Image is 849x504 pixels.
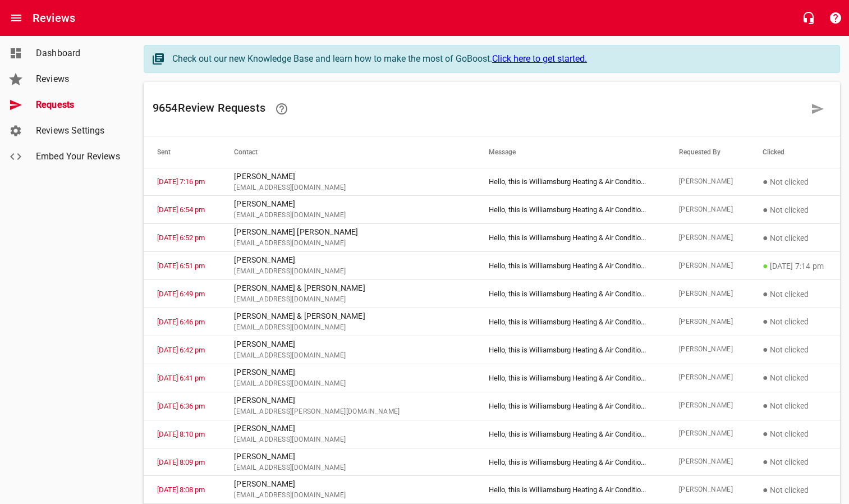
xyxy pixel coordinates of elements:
[234,378,462,390] span: [EMAIL_ADDRESS][DOMAIN_NAME]
[475,196,666,224] td: Hello, this is Williamsburg Heating & Air Conditio ...
[763,372,768,383] span: ●
[234,451,462,462] p: [PERSON_NAME]
[234,478,462,490] p: [PERSON_NAME]
[234,226,462,238] p: [PERSON_NAME] [PERSON_NAME]
[475,364,666,392] td: Hello, this is Williamsburg Heating & Air Conditio ...
[679,317,736,328] span: [PERSON_NAME]
[36,47,121,60] span: Dashboard
[763,483,827,497] p: Not clicked
[234,462,462,474] span: [EMAIL_ADDRESS][DOMAIN_NAME]
[234,406,462,418] span: [EMAIL_ADDRESS][PERSON_NAME][DOMAIN_NAME]
[234,322,462,333] span: [EMAIL_ADDRESS][DOMAIN_NAME]
[763,427,827,441] p: Not clicked
[144,136,221,168] th: Sent
[475,280,666,308] td: Hello, this is Williamsburg Heating & Air Conditio ...
[475,476,666,504] td: Hello, this is Williamsburg Heating & Air Conditio ...
[679,484,736,496] span: [PERSON_NAME]
[679,372,736,383] span: [PERSON_NAME]
[234,294,462,305] span: [EMAIL_ADDRESS][DOMAIN_NAME]
[763,203,827,217] p: Not clicked
[157,290,205,298] a: [DATE] 6:49 pm
[763,344,768,355] span: ●
[234,338,462,350] p: [PERSON_NAME]
[763,399,827,413] p: Not clicked
[679,428,736,439] span: [PERSON_NAME]
[234,310,462,322] p: [PERSON_NAME] & [PERSON_NAME]
[763,259,827,273] p: [DATE] 7:14 pm
[157,346,205,354] a: [DATE] 6:42 pm
[234,490,462,501] span: [EMAIL_ADDRESS][DOMAIN_NAME]
[749,136,840,168] th: Clicked
[157,233,205,242] a: [DATE] 6:52 pm
[157,374,205,382] a: [DATE] 6:41 pm
[234,210,462,221] span: [EMAIL_ADDRESS][DOMAIN_NAME]
[804,95,831,122] a: Request a review
[679,260,736,272] span: [PERSON_NAME]
[763,231,827,245] p: Not clicked
[763,371,827,384] p: Not clicked
[172,52,828,66] div: Check out our new Knowledge Base and learn how to make the most of GoBoost.
[795,4,822,31] button: Live Chat
[234,182,462,194] span: [EMAIL_ADDRESS][DOMAIN_NAME]
[679,344,736,355] span: [PERSON_NAME]
[475,420,666,448] td: Hello, this is Williamsburg Heating & Air Conditio ...
[234,395,462,406] p: [PERSON_NAME]
[268,95,295,122] a: Learn how requesting reviews can improve your online presence
[475,392,666,420] td: Hello, this is Williamsburg Heating & Air Conditio ...
[36,124,121,138] span: Reviews Settings
[475,168,666,196] td: Hello, this is Williamsburg Heating & Air Conditio ...
[475,224,666,252] td: Hello, this is Williamsburg Heating & Air Conditio ...
[763,288,768,299] span: ●
[234,198,462,210] p: [PERSON_NAME]
[763,204,768,215] span: ●
[234,366,462,378] p: [PERSON_NAME]
[475,336,666,364] td: Hello, this is Williamsburg Heating & Air Conditio ...
[475,136,666,168] th: Message
[763,400,768,411] span: ●
[763,287,827,301] p: Not clicked
[763,175,827,189] p: Not clicked
[234,238,462,249] span: [EMAIL_ADDRESS][DOMAIN_NAME]
[157,402,205,410] a: [DATE] 6:36 pm
[679,400,736,411] span: [PERSON_NAME]
[153,95,804,122] h6: 9654 Review Request s
[234,434,462,446] span: [EMAIL_ADDRESS][DOMAIN_NAME]
[234,282,462,294] p: [PERSON_NAME] & [PERSON_NAME]
[679,288,736,300] span: [PERSON_NAME]
[666,136,749,168] th: Requested By
[475,252,666,280] td: Hello, this is Williamsburg Heating & Air Conditio ...
[679,232,736,244] span: [PERSON_NAME]
[679,176,736,187] span: [PERSON_NAME]
[157,458,205,466] a: [DATE] 8:09 pm
[763,484,768,495] span: ●
[763,456,768,467] span: ●
[492,53,587,64] a: Click here to get started.
[679,456,736,468] span: [PERSON_NAME]
[679,204,736,216] span: [PERSON_NAME]
[234,423,462,434] p: [PERSON_NAME]
[157,485,205,494] a: [DATE] 8:08 pm
[763,232,768,243] span: ●
[157,205,205,214] a: [DATE] 6:54 pm
[157,318,205,326] a: [DATE] 6:46 pm
[763,176,768,187] span: ●
[33,9,75,27] h6: Reviews
[36,98,121,112] span: Requests
[763,428,768,439] span: ●
[234,350,462,361] span: [EMAIL_ADDRESS][DOMAIN_NAME]
[157,262,205,270] a: [DATE] 6:51 pm
[763,315,827,328] p: Not clicked
[763,316,768,327] span: ●
[36,150,121,163] span: Embed Your Reviews
[763,455,827,469] p: Not clicked
[157,177,205,186] a: [DATE] 7:16 pm
[822,4,849,31] button: Support Portal
[763,343,827,356] p: Not clicked
[475,308,666,336] td: Hello, this is Williamsburg Heating & Air Conditio ...
[234,254,462,266] p: [PERSON_NAME]
[763,260,768,271] span: ●
[3,4,30,31] button: Open drawer
[157,430,205,438] a: [DATE] 8:10 pm
[234,266,462,277] span: [EMAIL_ADDRESS][DOMAIN_NAME]
[221,136,475,168] th: Contact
